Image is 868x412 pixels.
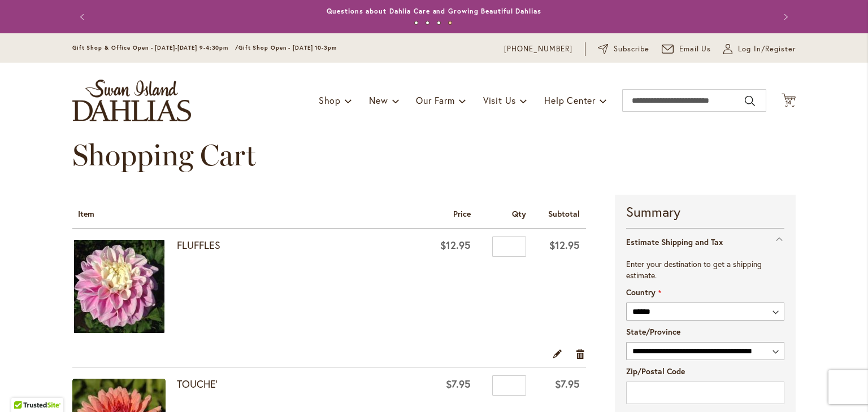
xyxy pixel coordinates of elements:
button: 14 [782,93,796,108]
span: 14 [785,99,792,106]
button: Next [773,6,796,28]
a: Subscribe [598,43,649,55]
span: Qty [512,208,526,219]
strong: Estimate Shipping and Tax [626,236,723,247]
button: 4 of 4 [448,21,452,25]
a: [PHONE_NUMBER] [504,43,572,55]
span: $12.95 [440,238,471,252]
a: FLUFFLES [177,238,220,252]
span: Shopping Cart [72,137,256,173]
iframe: Launch Accessibility Center [8,372,40,404]
button: 2 of 4 [426,21,429,25]
a: store logo [72,80,191,121]
button: 3 of 4 [437,21,441,25]
span: $7.95 [446,377,471,391]
span: New [369,94,388,106]
span: Log In/Register [738,43,796,55]
span: Gift Shop Open - [DATE] 10-3pm [238,44,337,51]
a: Questions about Dahlia Care and Growing Beautiful Dahlias [327,7,541,15]
span: Subscribe [614,43,649,55]
strong: Summary [626,202,784,221]
span: Subtotal [548,208,580,219]
button: 1 of 4 [414,21,418,25]
span: Our Farm [416,94,454,106]
span: $12.95 [549,238,580,252]
p: Enter your destination to get a shipping estimate. [626,258,784,281]
span: Shop [319,94,341,106]
img: FLUFFLES [72,240,166,333]
a: Email Us [662,43,711,55]
a: TOUCHE' [177,377,218,391]
a: FLUFFLES [72,240,177,336]
span: Zip/Postal Code [626,366,685,376]
a: Log In/Register [723,43,796,55]
span: Country [626,287,656,297]
span: State/Province [626,326,680,337]
span: Visit Us [483,94,516,106]
span: Item [78,208,94,219]
span: Price [453,208,471,219]
span: Email Us [679,43,711,55]
span: Help Center [544,94,596,106]
button: Previous [72,6,95,28]
span: $7.95 [555,377,580,391]
span: Gift Shop & Office Open - [DATE]-[DATE] 9-4:30pm / [72,44,238,51]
